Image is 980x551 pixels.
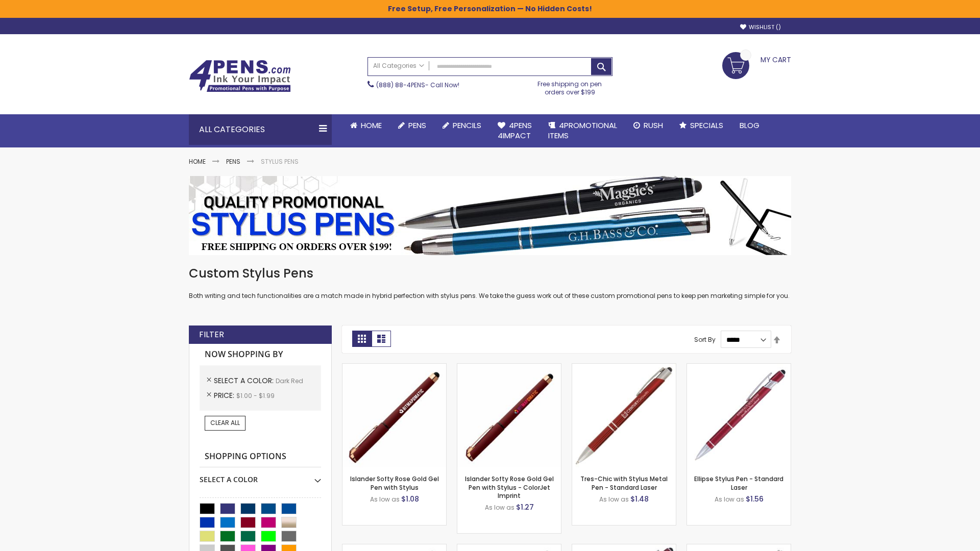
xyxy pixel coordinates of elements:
[498,120,532,141] span: 4Pens 4impact
[572,363,676,372] a: Tres-Chic with Stylus Metal Pen - Standard Laser-Dark Red
[465,474,554,499] a: Islander Softy Rose Gold Gel Pen with Stylus - ColorJet Imprint
[376,81,425,89] a: (888) 88-4PENS
[740,23,781,31] a: Wishlist
[199,329,224,340] strong: Filter
[390,114,434,137] a: Pens
[276,377,303,385] span: Dark Red
[599,495,629,504] span: As low as
[261,157,299,166] strong: Stylus Pens
[376,81,459,89] span: - Call Now!
[527,76,613,96] div: Free shipping on pen orders over $199
[644,120,663,131] span: Rush
[200,467,321,485] div: Select A Color
[200,446,321,468] strong: Shopping Options
[540,114,625,147] a: 4PROMOTIONALITEMS
[189,157,206,166] a: Home
[368,58,429,74] a: All Categories
[236,391,275,400] span: $1.00 - $1.99
[453,120,481,131] span: Pencils
[740,120,759,131] span: Blog
[457,363,561,372] a: Islander Softy Rose Gold Gel Pen with Stylus - ColorJet Imprint-Dark Red
[746,494,764,504] span: $1.56
[342,363,446,372] a: Islander Softy Rose Gold Gel Pen with Stylus-Dark Red
[572,364,676,467] img: Tres-Chic with Stylus Metal Pen - Standard Laser-Dark Red
[401,494,419,504] span: $1.08
[690,120,723,131] span: Specials
[694,474,783,491] a: Ellipse Stylus Pen - Standard Laser
[687,363,791,372] a: Ellipse Stylus Pen - Standard Laser-Dark Red
[580,474,668,491] a: Tres-Chic with Stylus Metal Pen - Standard Laser
[226,157,240,166] a: Pens
[548,120,617,141] span: 4PROMOTIONAL ITEMS
[485,503,514,512] span: As low as
[214,390,236,400] span: Price
[370,495,400,504] span: As low as
[361,120,382,131] span: Home
[189,265,791,282] h1: Custom Stylus Pens
[687,364,791,467] img: Ellipse Stylus Pen - Standard Laser-Dark Red
[694,335,716,344] label: Sort By
[350,474,439,491] a: Islander Softy Rose Gold Gel Pen with Stylus
[373,62,424,70] span: All Categories
[408,120,426,131] span: Pens
[210,418,240,427] span: Clear All
[189,176,791,255] img: Stylus Pens
[189,265,791,300] div: Both writing and tech functionalities are a match made in hybrid perfection with stylus pens. We ...
[671,114,731,137] a: Specials
[625,114,671,137] a: Rush
[205,416,246,430] a: Clear All
[352,331,372,347] strong: Grid
[457,364,561,467] img: Islander Softy Rose Gold Gel Pen with Stylus - ColorJet Imprint-Dark Red
[214,375,276,386] span: Select A Color
[489,114,540,147] a: 4Pens4impact
[189,114,332,145] div: All Categories
[200,344,321,365] strong: Now Shopping by
[731,114,768,137] a: Blog
[342,364,446,467] img: Islander Softy Rose Gold Gel Pen with Stylus-Dark Red
[516,502,534,512] span: $1.27
[434,114,489,137] a: Pencils
[342,114,390,137] a: Home
[630,494,649,504] span: $1.48
[189,60,291,92] img: 4Pens Custom Pens and Promotional Products
[715,495,744,504] span: As low as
